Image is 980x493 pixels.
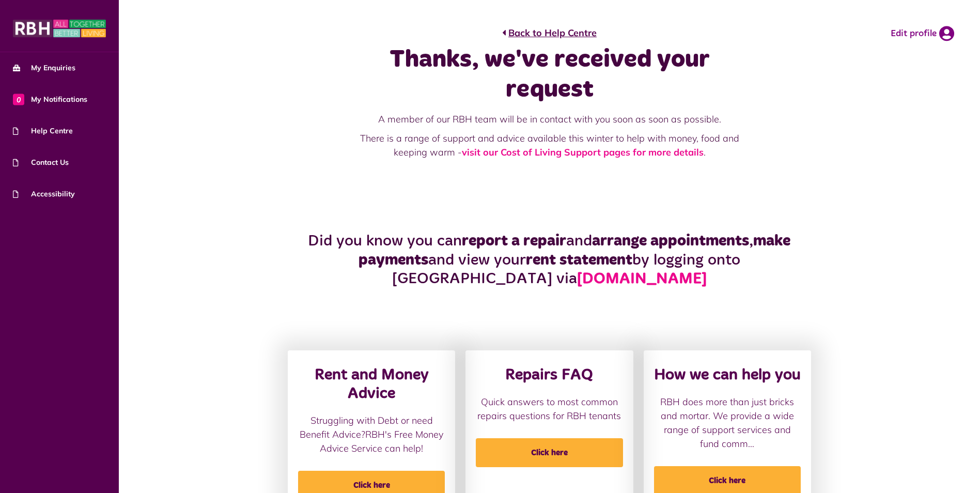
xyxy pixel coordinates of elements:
[345,112,755,126] p: A member of our RBH team will be in contact with you soon as soon as possible.
[13,94,24,105] span: 0
[476,366,623,384] h3: Repairs FAQ
[13,157,69,168] span: Contact Us
[13,126,73,136] span: Help Centre
[654,395,801,451] p: RBH does more than just bricks and mortar. We provide a wide range of support services and fund c...
[13,18,106,39] img: MyRBH
[891,26,954,41] a: Edit profile
[283,232,816,288] h2: Did you know you can and , and view your by logging onto [GEOGRAPHIC_DATA] via
[298,413,445,455] p: Struggling with Debt or need Benefit Advice?RBH's Free Money Advice Service can help!
[502,26,597,40] a: Back to Help Centre
[345,45,755,104] h1: Thanks, we've received your request
[476,395,623,423] p: Quick answers to most common repairs questions for RBH tenants
[462,233,566,249] strong: report a repair
[13,94,87,105] span: My Notifications
[577,271,707,287] a: [DOMAIN_NAME]
[592,233,749,249] strong: arrange appointments
[526,252,632,268] strong: rent statement
[654,366,801,384] h3: How we can help you
[462,146,704,158] a: visit our Cost of Living Support pages for more details
[298,366,445,403] h3: Rent and Money Advice
[13,63,75,73] span: My Enquiries
[13,189,75,199] span: Accessibility
[476,438,623,467] span: Click here
[345,131,755,159] p: There is a range of support and advice available this winter to help with money, food and keeping...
